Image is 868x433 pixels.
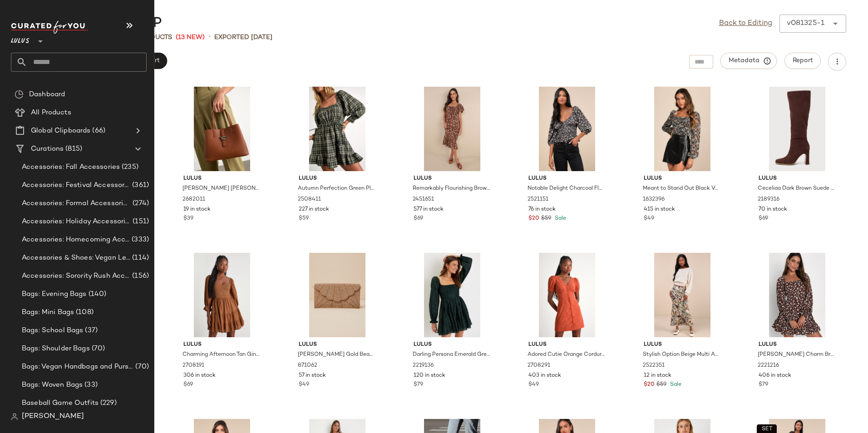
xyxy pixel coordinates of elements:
[299,175,376,183] span: Lulus
[29,89,65,100] span: Dashboard
[22,411,84,422] span: [PERSON_NAME]
[22,216,131,227] span: Accessories: Holiday Accessories
[406,87,498,171] img: 11869561_2451651.jpg
[83,325,98,336] span: (37)
[31,126,90,136] span: Global Clipboards
[528,372,561,380] span: 403 in stock
[183,206,211,214] span: 19 in stock
[414,215,423,223] span: $69
[758,185,835,193] span: Ceceliaa Dark Brown Suede Square Toe Knee-High Boots
[759,372,791,380] span: 406 in stock
[74,307,94,318] span: (108)
[120,162,138,172] span: (235)
[643,196,665,204] span: 1632396
[719,18,772,29] a: Back to Editing
[183,175,261,183] span: Lulus
[11,21,88,34] img: cfy_white_logo.C9jOOHJF.svg
[131,216,149,227] span: (151)
[413,196,434,204] span: 2451651
[528,185,605,193] span: Notable Delight Charcoal Floral Balloon Sleeve Top
[131,198,149,209] span: (274)
[553,216,566,221] span: Sale
[182,362,204,370] span: 2708191
[413,185,490,193] span: Remarkably Flourishing Brown Floral Puff Sleeve Midi Dress
[22,162,120,172] span: Accessories: Fall Accessories
[528,196,548,204] span: 2521151
[521,253,613,337] img: 2708291_02_front_2025-08-04.jpg
[214,33,272,42] p: Exported [DATE]
[83,380,98,390] span: (33)
[130,235,149,245] span: (333)
[299,206,329,214] span: 227 in stock
[636,253,728,337] img: 12114941_2522351.jpg
[11,413,18,420] img: svg%3e
[759,206,787,214] span: 70 in stock
[644,206,675,214] span: 415 in stock
[758,362,779,370] span: 2221216
[761,426,772,433] span: SET
[87,289,107,300] span: (140)
[414,381,423,389] span: $79
[528,341,606,349] span: Lulus
[291,253,383,337] img: 11147001_871062.jpg
[636,87,728,171] img: 12262601_1632396.jpg
[133,362,149,372] span: (70)
[541,215,551,223] span: $59
[15,90,24,99] img: svg%3e
[99,398,117,408] span: (229)
[644,341,721,349] span: Lulus
[22,289,87,300] span: Bags: Evening Bags
[751,253,843,337] img: 10742881_2221216.jpg
[182,351,260,359] span: Charming Afternoon Tan Gingham Balloon Sleeve Mini Dress
[298,351,375,359] span: [PERSON_NAME] Gold Beaded Clutch
[176,253,268,337] img: 2708191_01_hero_2025-08-04.jpg
[22,344,90,354] span: Bags: Shoulder Bags
[643,185,720,193] span: Meant to Stand Out Black Vegan Leather Zip-Front Mini Skirt
[528,351,605,359] span: Adored Cutie Orange Corduroy Button-Front Mini Dress
[528,215,539,223] span: $20
[759,381,768,389] span: $79
[130,180,149,191] span: (361)
[751,87,843,171] img: 10732381_2189316.jpg
[22,362,133,372] span: Bags: Vegan Handbags and Purses
[414,372,445,380] span: 120 in stock
[298,196,321,204] span: 2508411
[183,215,193,223] span: $39
[720,53,777,69] button: Metadata
[22,198,131,209] span: Accessories: Formal Accessories
[176,87,268,171] img: 2682011_01_OM_2025-07-24.jpg
[413,362,434,370] span: 2219136
[644,175,721,183] span: Lulus
[22,325,83,336] span: Bags: School Bags
[22,235,130,245] span: Accessories: Homecoming Accessories
[130,253,149,263] span: (114)
[414,206,444,214] span: 577 in stock
[22,380,83,390] span: Bags: Woven Bags
[521,87,613,171] img: 12148881_2521151.jpg
[528,206,556,214] span: 76 in stock
[183,381,193,389] span: $69
[22,271,130,281] span: Accessories: Sorority Rush Accessories
[90,344,105,354] span: (70)
[299,215,309,223] span: $59
[644,215,654,223] span: $49
[656,381,666,389] span: $59
[22,253,130,263] span: Accessories & Shoes: Vegan Leather
[758,351,835,359] span: [PERSON_NAME] Charm Brown Floral Print Long Sleeve Mini Dress
[31,108,71,118] span: All Products
[414,341,491,349] span: Lulus
[298,362,317,370] span: 871062
[414,175,491,183] span: Lulus
[759,341,836,349] span: Lulus
[787,18,824,29] div: v081325-1
[299,372,326,380] span: 57 in stock
[758,196,779,204] span: 2189316
[183,372,216,380] span: 306 in stock
[182,196,205,204] span: 2682011
[182,185,260,193] span: [PERSON_NAME] [PERSON_NAME] Tote Bag
[183,341,261,349] span: Lulus
[176,33,205,42] span: (13 New)
[299,381,309,389] span: $49
[291,87,383,171] img: 2508411_2_01_hero_Retakes_2025-08-12.jpg
[759,215,768,223] span: $69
